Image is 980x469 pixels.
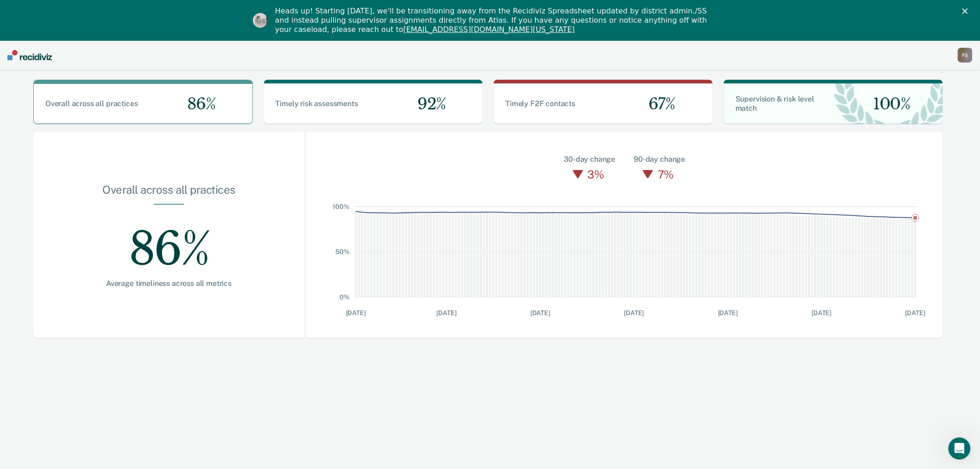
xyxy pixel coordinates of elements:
[735,95,814,113] span: Supervision & risk level match
[45,99,138,108] span: Overall across all practices
[624,309,644,317] text: [DATE]
[346,309,366,317] text: [DATE]
[437,309,457,317] text: [DATE]
[812,309,832,317] text: [DATE]
[180,95,216,114] span: 86%
[585,165,607,184] div: 3%
[253,13,268,28] img: Profile image for Kim
[530,309,550,317] text: [DATE]
[641,95,675,114] span: 67%
[63,279,275,288] div: Average timeliness across all metrics
[7,50,52,60] img: Recidiviz
[275,6,712,34] div: Heads up! Starting [DATE], we'll be transitioning away from the Recidiviz Spreadsheet updated by ...
[63,183,275,204] div: Overall across all practices
[718,309,738,317] text: [DATE]
[410,95,446,114] span: 92%
[905,309,925,317] text: [DATE]
[276,99,358,108] span: Timely risk assessments
[564,154,616,165] div: 30-day change
[655,165,676,184] div: 7%
[505,99,575,108] span: Timely F2F contacts
[63,205,275,279] div: 86%
[866,95,911,114] span: 100%
[958,48,973,63] div: F S
[634,154,685,165] div: 90-day change
[958,48,973,63] button: FS
[962,8,972,14] div: Close
[949,437,971,460] iframe: Intercom live chat
[403,25,575,34] a: [EMAIL_ADDRESS][DOMAIN_NAME][US_STATE]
